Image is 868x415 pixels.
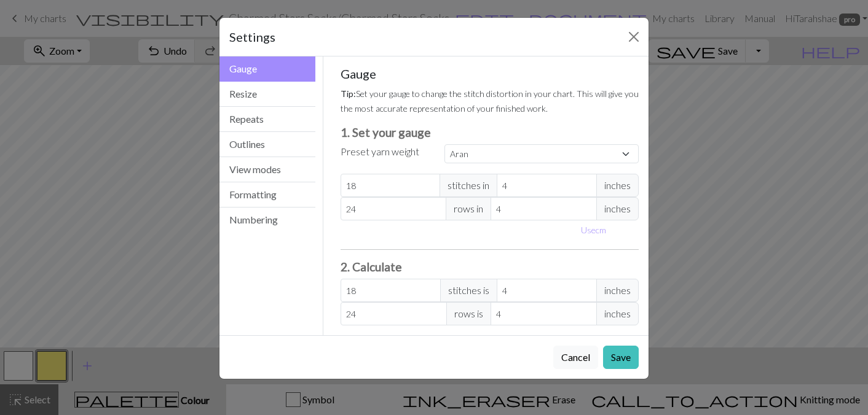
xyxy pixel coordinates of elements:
span: rows is [446,302,491,325]
button: Resize [219,82,315,107]
label: Preset yarn weight [341,144,419,159]
button: Numbering [219,207,315,232]
span: inches [596,197,639,220]
button: Repeats [219,107,315,132]
h5: Settings [229,28,275,46]
span: inches [596,302,639,325]
h5: Gauge [341,66,639,81]
button: Save [603,346,639,369]
h3: 2. Calculate [341,260,639,274]
button: Formatting [219,182,315,207]
span: inches [596,279,639,302]
button: View modes [219,157,315,182]
small: Set your gauge to change the stitch distortion in your chart. This will give you the most accurat... [341,88,639,114]
button: Gauge [219,56,315,82]
span: inches [596,174,639,197]
h3: 1. Set your gauge [341,125,639,139]
button: Usecm [575,220,612,239]
strong: Tip: [341,88,356,99]
button: Outlines [219,132,315,157]
span: stitches is [440,279,497,302]
button: Cancel [553,346,598,369]
span: stitches in [440,174,497,197]
button: Close [624,27,644,47]
span: rows in [446,197,491,220]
